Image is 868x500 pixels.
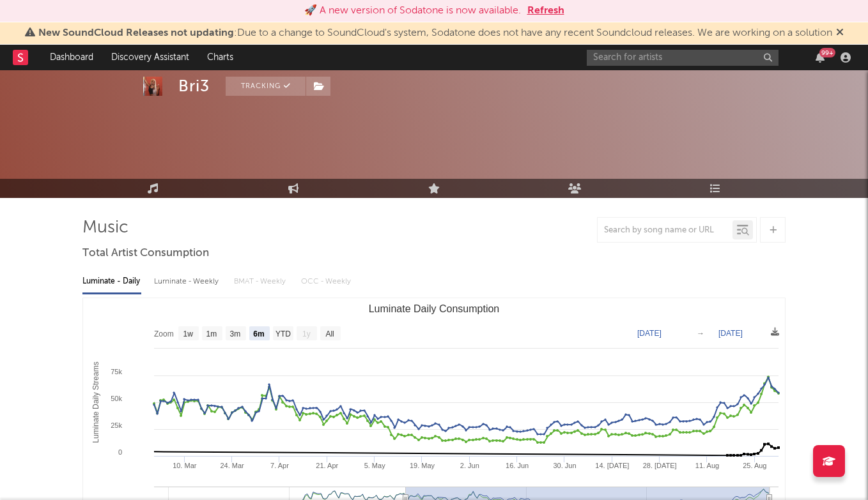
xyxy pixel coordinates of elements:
[325,330,334,338] text: All
[364,462,386,469] text: 5. May
[111,421,122,429] text: 25k
[460,462,479,469] text: 2. Jun
[220,462,244,469] text: 24. Mar
[206,330,217,338] text: 1m
[82,246,209,261] span: Total Artist Consumption
[697,329,704,338] text: →
[178,77,210,96] div: Bri3
[198,45,242,70] a: Charts
[595,462,629,469] text: 14. [DATE]
[82,271,141,292] div: Luminate - Daily
[41,45,102,70] a: Dashboard
[38,28,832,38] span: : Due to a change to SoundCloud's system, Sodatone does not have any recent Soundcloud releases. ...
[173,462,197,469] text: 10. Mar
[183,330,194,338] text: 1w
[819,48,835,57] div: 99 +
[275,330,291,338] text: YTD
[637,329,662,338] text: [DATE]
[118,448,122,456] text: 0
[743,462,766,469] text: 25. Aug
[598,225,732,236] input: Search by song name or URL
[91,361,100,443] text: Luminate Daily Streams
[230,330,241,338] text: 3m
[836,28,844,38] span: Dismiss
[369,303,500,314] text: Luminate Daily Consumption
[506,462,529,469] text: 16. Jun
[302,330,311,338] text: 1y
[553,462,576,469] text: 30. Jun
[253,330,264,338] text: 6m
[816,52,825,63] button: 99+
[587,50,779,66] input: Search for artists
[154,271,221,292] div: Luminate - Weekly
[304,3,521,19] div: 🚀 A new version of Sodatone is now available.
[695,462,719,469] text: 11. Aug
[316,462,338,469] text: 21. Apr
[270,462,289,469] text: 7. Apr
[38,28,234,38] span: New SoundCloud Releases not updating
[226,77,306,96] button: Tracking
[102,45,198,70] a: Discovery Assistant
[111,368,122,375] text: 75k
[410,462,435,469] text: 19. May
[527,3,564,19] button: Refresh
[111,395,122,402] text: 50k
[643,462,677,469] text: 28. [DATE]
[154,330,174,338] text: Zoom
[718,329,743,338] text: [DATE]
